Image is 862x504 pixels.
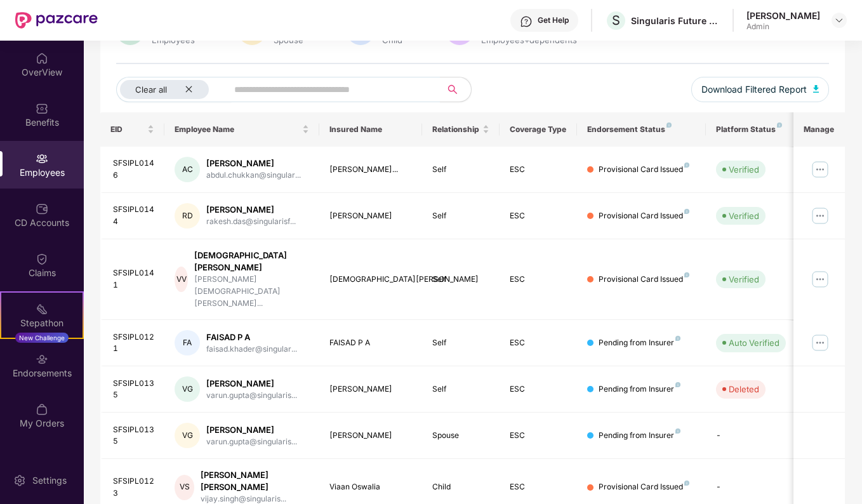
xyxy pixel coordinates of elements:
[36,403,48,416] img: svg+xml;base64,PHN2ZyBpZD0iTXlfT3JkZXJzIiBkYXRhLW5hbWU9Ik15IE9yZGVycyIgeG1sbnM9Imh0dHA6Ly93d3cudz...
[175,267,188,292] div: VV
[100,112,165,147] th: EID
[793,112,845,147] th: Manage
[675,336,680,341] img: svg+xml;base64,PHN2ZyB4bWxucz0iaHR0cDovL3d3dy53My5vcmcvMjAwMC9zdmciIHdpZHRoPSI4IiBoZWlnaHQ9IjgiIH...
[113,157,155,182] div: SFSIPL0146
[135,84,167,95] span: Clear all
[201,469,308,493] div: [PERSON_NAME] [PERSON_NAME]
[684,481,689,486] img: svg+xml;base64,PHN2ZyB4bWxucz0iaHR0cDovL3d3dy53My5vcmcvMjAwMC9zdmciIHdpZHRoPSI4IiBoZWlnaHQ9IjgiIH...
[599,383,680,395] div: Pending from Insurer
[194,274,309,310] div: [PERSON_NAME][DEMOGRAPHIC_DATA][PERSON_NAME]...
[113,331,155,355] div: SFSIPL0121
[113,378,155,402] div: SFSIPL0135
[36,202,48,215] img: svg+xml;base64,PHN2ZyBpZD0iQ0RfQWNjb3VudHMiIGRhdGEtbmFtZT0iQ0QgQWNjb3VudHMiIHhtbG5zPSJodHRwOi8vd3...
[510,337,567,349] div: ESC
[599,274,689,286] div: Provisional Card Issued
[206,331,297,343] div: FAISAD P A
[329,210,413,222] div: [PERSON_NAME]
[440,84,465,95] span: search
[432,210,489,222] div: Self
[422,112,500,147] th: Relationship
[599,164,689,176] div: Provisional Card Issued
[329,481,413,493] div: Viaan Oswalia
[716,124,786,135] div: Platform Status
[599,481,689,493] div: Provisional Card Issued
[691,77,830,102] button: Download Filtered Report
[538,15,569,25] div: Get Help
[631,15,720,27] div: Singularis Future Serv India Private Limited
[206,204,296,216] div: [PERSON_NAME]
[36,152,48,165] img: svg+xml;base64,PHN2ZyBpZD0iRW1wbG95ZWVzIiB4bWxucz0iaHR0cDovL3d3dy53My5vcmcvMjAwMC9zdmciIHdpZHRoPS...
[810,159,830,180] img: manageButton
[587,124,696,135] div: Endorsement Status
[746,10,820,22] div: [PERSON_NAME]
[29,474,70,487] div: Settings
[684,162,689,168] img: svg+xml;base64,PHN2ZyB4bWxucz0iaHR0cDovL3d3dy53My5vcmcvMjAwMC9zdmciIHdpZHRoPSI4IiBoZWlnaHQ9IjgiIH...
[706,413,796,459] td: -
[440,77,472,102] button: search
[113,475,155,500] div: SFSIPL0123
[510,481,567,493] div: ESC
[329,430,413,442] div: [PERSON_NAME]
[500,112,577,147] th: Coverage Type
[175,423,200,448] div: VG
[175,475,194,500] div: VS
[13,474,26,487] img: svg+xml;base64,PHN2ZyBpZD0iU2V0dGluZy0yMHgyMCIgeG1sbnM9Imh0dHA6Ly93d3cudzMub3JnLzIwMDAvc3ZnIiB3aW...
[36,52,48,65] img: svg+xml;base64,PHN2ZyBpZD0iSG9tZSIgeG1sbnM9Imh0dHA6Ly93d3cudzMub3JnLzIwMDAvc3ZnIiB3aWR0aD0iMjAiIG...
[684,272,689,277] img: svg+xml;base64,PHN2ZyB4bWxucz0iaHR0cDovL3d3dy53My5vcmcvMjAwMC9zdmciIHdpZHRoPSI4IiBoZWlnaHQ9IjgiIH...
[432,481,489,493] div: Child
[319,112,423,147] th: Insured Name
[599,337,680,349] div: Pending from Insurer
[206,157,301,169] div: [PERSON_NAME]
[701,83,807,96] span: Download Filtered Report
[194,249,309,274] div: [DEMOGRAPHIC_DATA][PERSON_NAME]
[810,333,830,353] img: manageButton
[175,376,200,402] div: VG
[36,102,48,115] img: svg+xml;base64,PHN2ZyBpZD0iQmVuZWZpdHMiIHhtbG5zPSJodHRwOi8vd3d3LnczLm9yZy8yMDAwL3N2ZyIgd2lkdGg9Ij...
[432,337,489,349] div: Self
[206,216,296,228] div: rakesh.das@singularisf...
[15,333,69,343] div: New Challenge
[599,210,689,222] div: Provisional Card Issued
[164,112,319,147] th: Employee Name
[175,330,200,355] div: FA
[510,164,567,176] div: ESC
[116,77,232,102] button: Clear allclose
[185,85,193,93] span: close
[729,163,759,176] div: Verified
[432,430,489,442] div: Spouse
[175,203,200,229] div: RD
[810,206,830,226] img: manageButton
[432,274,489,286] div: Self
[206,169,301,182] div: abdul.chukkan@singular...
[612,13,620,28] span: S
[510,274,567,286] div: ESC
[113,424,155,448] div: SFSIPL0135
[113,267,155,291] div: SFSIPL0141
[113,204,155,228] div: SFSIPL0144
[329,337,413,349] div: FAISAD P A
[810,269,830,289] img: manageButton
[206,390,297,402] div: varun.gupta@singularis...
[666,123,672,128] img: svg+xml;base64,PHN2ZyB4bWxucz0iaHR0cDovL3d3dy53My5vcmcvMjAwMC9zdmciIHdpZHRoPSI4IiBoZWlnaHQ9IjgiIH...
[746,22,820,32] div: Admin
[675,428,680,434] img: svg+xml;base64,PHN2ZyB4bWxucz0iaHR0cDovL3d3dy53My5vcmcvMjAwMC9zdmciIHdpZHRoPSI4IiBoZWlnaHQ9IjgiIH...
[599,430,680,442] div: Pending from Insurer
[1,317,83,329] div: Stepathon
[206,424,297,436] div: [PERSON_NAME]
[777,123,782,128] img: svg+xml;base64,PHN2ZyB4bWxucz0iaHR0cDovL3d3dy53My5vcmcvMjAwMC9zdmciIHdpZHRoPSI4IiBoZWlnaHQ9IjgiIH...
[36,303,48,315] img: svg+xml;base64,PHN2ZyB4bWxucz0iaHR0cDovL3d3dy53My5vcmcvMjAwMC9zdmciIHdpZHRoPSIyMSIgaGVpZ2h0PSIyMC...
[206,436,297,448] div: varun.gupta@singularis...
[329,274,413,286] div: [DEMOGRAPHIC_DATA][PERSON_NAME]
[432,164,489,176] div: Self
[329,164,413,176] div: [PERSON_NAME]...
[206,343,297,355] div: faisad.khader@singular...
[834,15,844,25] img: svg+xml;base64,PHN2ZyBpZD0iRHJvcGRvd24tMzJ4MzIiIHhtbG5zPSJodHRwOi8vd3d3LnczLm9yZy8yMDAwL3N2ZyIgd2...
[729,336,779,349] div: Auto Verified
[729,383,759,395] div: Deleted
[432,124,480,135] span: Relationship
[684,209,689,214] img: svg+xml;base64,PHN2ZyB4bWxucz0iaHR0cDovL3d3dy53My5vcmcvMjAwMC9zdmciIHdpZHRoPSI4IiBoZWlnaHQ9IjgiIH...
[729,209,759,222] div: Verified
[36,253,48,265] img: svg+xml;base64,PHN2ZyBpZD0iQ2xhaW0iIHhtbG5zPSJodHRwOi8vd3d3LnczLm9yZy8yMDAwL3N2ZyIgd2lkdGg9IjIwIi...
[510,210,567,222] div: ESC
[36,353,48,366] img: svg+xml;base64,PHN2ZyBpZD0iRW5kb3JzZW1lbnRzIiB4bWxucz0iaHR0cDovL3d3dy53My5vcmcvMjAwMC9zdmciIHdpZH...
